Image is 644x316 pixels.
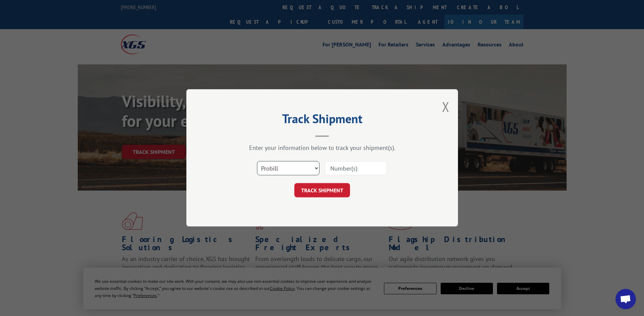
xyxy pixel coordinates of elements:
div: Open chat [615,289,636,309]
button: TRACK SHIPMENT [294,183,350,198]
div: Enter your information below to track your shipment(s). [220,144,424,152]
button: Close modal [442,98,449,116]
h2: Track Shipment [220,114,424,127]
input: Number(s) [325,161,387,176]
